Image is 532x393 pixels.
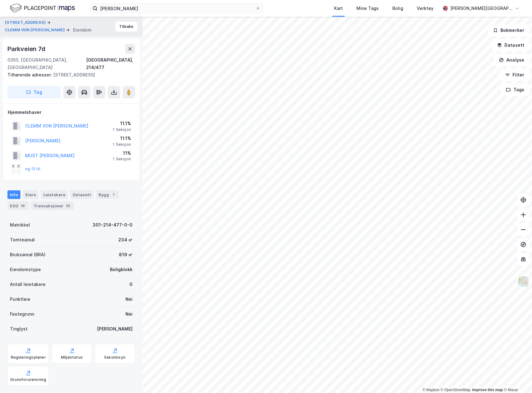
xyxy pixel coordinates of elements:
[417,5,434,12] div: Verktøy
[23,190,38,199] div: Eiere
[7,86,61,98] button: Tag
[115,22,137,32] button: Tilbake
[492,39,530,51] button: Datasett
[7,201,28,210] div: ESG
[119,251,133,258] div: 819 ㎡
[86,56,135,71] div: [GEOGRAPHIC_DATA], 214/477
[501,363,532,393] iframe: Chat Widget
[392,5,403,12] div: Bolig
[10,3,75,14] img: logo.f888ab2527a4732fd821a326f86c7f29.svg
[500,69,530,81] button: Filter
[98,4,255,13] input: Søk på adresse, matrikkel, gårdeiere, leietakere eller personer
[129,281,133,288] div: 0
[113,135,131,142] div: 11.1%
[113,127,131,132] div: 1 Seksjon
[10,236,35,244] div: Tomteareal
[118,236,133,244] div: 234 ㎡
[450,5,512,12] div: [PERSON_NAME][GEOGRAPHIC_DATA]
[65,203,72,209] div: 25
[73,26,92,34] div: Eiendom
[488,24,530,37] button: Bokmerker
[501,363,532,393] div: Kontrollprogram for chat
[10,310,34,318] div: Festegrunn
[113,142,131,147] div: 1 Seksjon
[20,203,26,209] div: 19
[7,56,86,71] div: 0350, [GEOGRAPHIC_DATA], [GEOGRAPHIC_DATA]
[10,325,28,333] div: Tinglyst
[10,266,41,273] div: Eiendomstype
[96,190,119,199] div: Bygg
[494,54,530,66] button: Analyse
[356,5,379,12] div: Mine Tags
[61,355,83,360] div: Miljøstatus
[125,296,133,303] div: Nei
[7,72,53,77] span: Tilhørende adresser:
[97,325,133,333] div: [PERSON_NAME]
[31,201,74,210] div: Transaksjoner
[7,44,46,54] div: Parkveien 7d
[10,281,46,288] div: Antall leietakere
[110,266,133,273] div: Boligblokk
[7,71,130,79] div: [STREET_ADDRESS]
[441,388,471,392] a: OpenStreetMap
[70,190,94,199] div: Datasett
[113,149,131,157] div: 11%
[8,109,135,116] div: Hjemmelshaver
[10,377,46,382] div: Grunnforurensning
[517,276,529,287] img: Z
[7,190,20,199] div: Info
[125,310,133,318] div: Nei
[113,120,131,127] div: 11.1%
[10,251,46,258] div: Bruksareal (BRA)
[113,157,131,162] div: 1 Seksjon
[41,190,68,199] div: Leietakere
[422,388,439,392] a: Mapbox
[10,296,30,303] div: Punktleie
[501,84,530,96] button: Tags
[334,5,343,12] div: Kart
[10,221,30,229] div: Matrikkel
[110,192,116,198] div: 1
[104,355,125,360] div: Saksinnsyn
[5,19,47,26] button: [STREET_ADDRESS]
[11,355,46,360] div: Reguleringsplaner
[472,388,503,392] a: Improve this map
[93,221,133,229] div: 301-214-477-0-0
[5,27,66,33] button: CLEMM VON [PERSON_NAME]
